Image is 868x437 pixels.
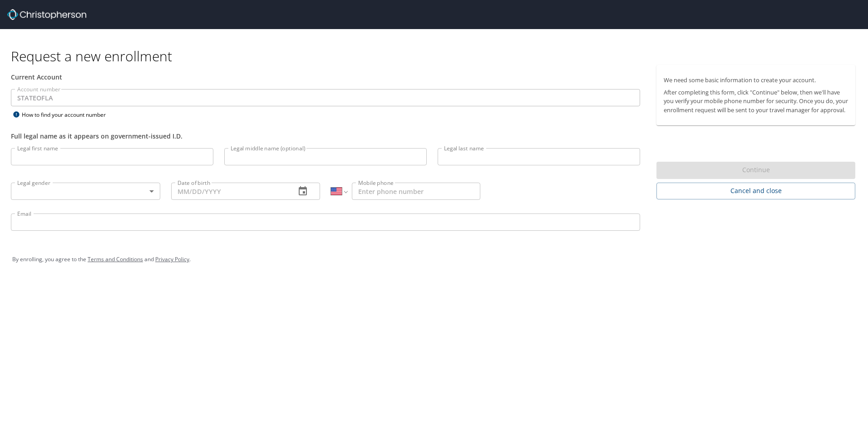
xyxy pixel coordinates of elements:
img: cbt logo [7,9,86,20]
button: Cancel and close [656,183,855,199]
div: ​ [11,183,160,200]
a: Terms and Conditions [88,255,143,263]
a: Privacy Policy [155,255,189,263]
div: By enrolling, you agree to the and . [12,248,856,271]
p: We need some basic information to create your account. [664,76,848,84]
input: MM/DD/YYYY [171,183,289,200]
p: After completing this form, click "Continue" below, then we'll have you verify your mobile phone ... [664,88,848,114]
div: Full legal name as it appears on government-issued I.D. [11,131,640,141]
div: Current Account [11,72,640,82]
h1: Request a new enrollment [11,47,863,65]
span: Cancel and close [664,185,848,197]
div: How to find your account number [11,109,124,120]
input: Enter phone number [352,183,480,200]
